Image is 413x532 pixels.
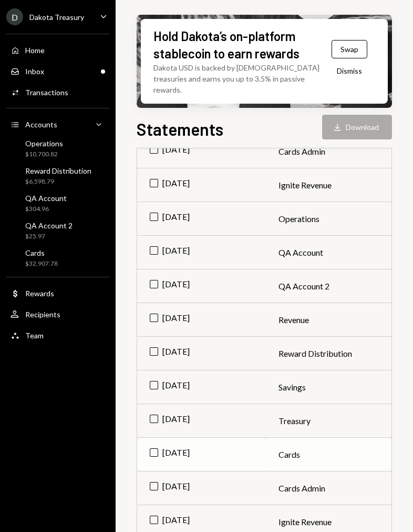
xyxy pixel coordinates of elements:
div: Cards [25,248,58,257]
td: Savings [266,370,391,404]
a: Home [6,41,109,59]
div: Transactions [25,88,68,97]
button: Swap [332,40,367,58]
a: Operations$10,700.82 [6,136,109,161]
div: Accounts [25,120,57,129]
div: $25.97 [25,232,73,241]
td: Cards Admin [266,471,391,505]
div: D [6,8,23,25]
div: Dakota USD is backed by [DEMOGRAPHIC_DATA] treasuries and earns you up to 3.5% in passive rewards. [153,62,320,95]
td: Ignite Revenue [266,168,391,202]
div: Team [25,331,44,340]
td: Treasury [266,404,391,438]
a: Accounts [6,115,109,134]
td: Cards Admin [266,135,391,168]
div: Recipients [25,310,60,319]
div: $304.96 [25,205,67,214]
div: $10,700.82 [25,150,63,159]
div: $6,598.79 [25,177,91,186]
div: Home [25,46,45,55]
div: QA Account [25,194,67,203]
a: QA Account$304.96 [6,190,109,216]
td: Cards [266,438,391,471]
div: Hold Dakota’s on-platform stablecoin to earn rewards [153,27,312,62]
td: Reward Distribution [266,337,391,370]
td: QA Account 2 [266,269,391,303]
button: Dismiss [324,58,375,83]
a: Team [6,326,109,345]
div: Dakota Treasury [29,13,84,22]
div: Inbox [25,67,44,76]
td: QA Account [266,236,391,269]
a: Recipients [6,305,109,324]
a: Cards$32,907.78 [6,245,109,270]
a: Reward Distribution$6,598.79 [6,163,109,188]
td: Revenue [266,303,391,337]
a: QA Account 2$25.97 [6,218,109,243]
a: Inbox [6,62,109,81]
a: Rewards [6,284,109,303]
h1: Statements [137,118,223,139]
div: Rewards [25,289,54,298]
div: QA Account 2 [25,221,73,230]
td: Operations [266,202,391,236]
div: Operations [25,139,63,148]
div: $32,907.78 [25,259,58,268]
a: Transactions [6,83,109,102]
div: Reward Distribution [25,166,91,175]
